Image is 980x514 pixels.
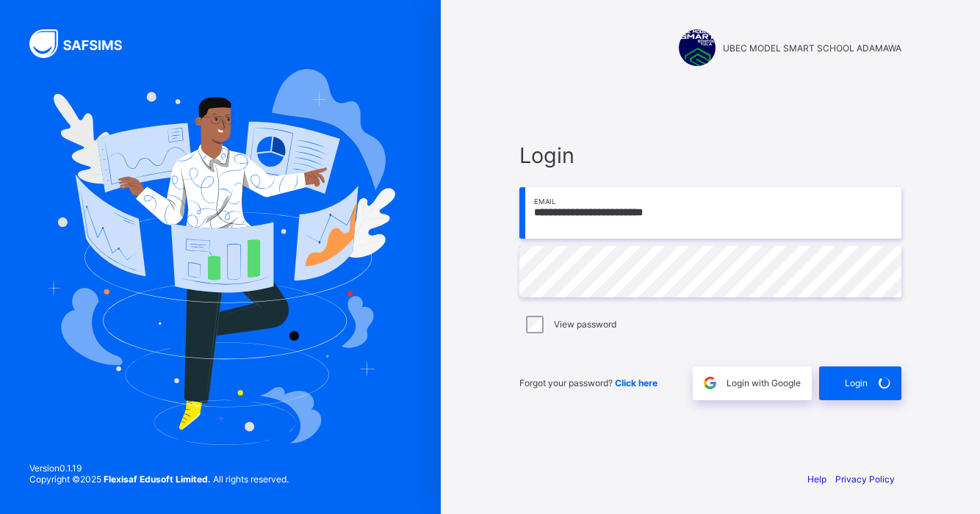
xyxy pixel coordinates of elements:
[615,377,657,388] a: Click here
[845,377,868,388] span: Login
[723,43,901,54] span: UBEC MODEL SMART SCHOOL ADAMAWA
[29,474,289,485] span: Copyright © 2025 All rights reserved.
[727,377,801,388] span: Login with Google
[46,69,395,445] img: Hero Image
[519,377,657,388] span: Forgot your password?
[702,374,718,391] img: google.396cfc9801f0270233282035f929180a.svg
[554,319,616,330] label: View password
[807,474,826,485] a: Help
[29,463,289,474] span: Version 0.1.19
[835,474,895,485] a: Privacy Policy
[104,474,211,485] strong: Flexisaf Edusoft Limited.
[519,142,901,168] span: Login
[29,29,140,58] img: SAFSIMS Logo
